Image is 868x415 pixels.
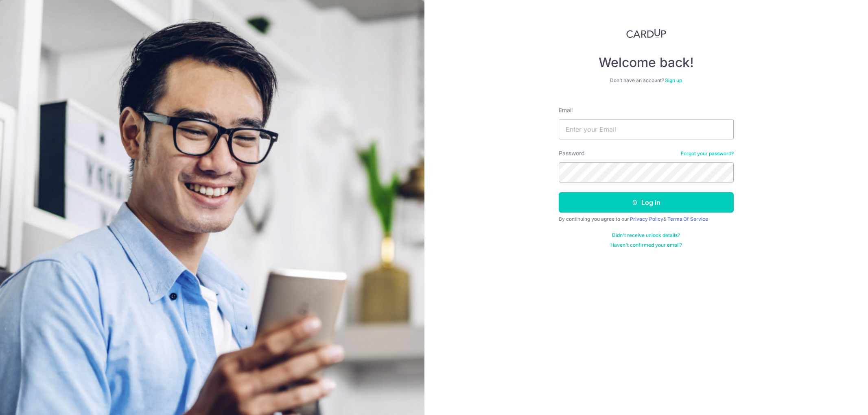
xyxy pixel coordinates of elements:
a: Forgot your password? [681,150,734,157]
label: Email [559,106,573,114]
a: Sign up [665,77,682,83]
a: Privacy Policy [630,216,663,222]
img: CardUp Logo [626,28,666,38]
label: Password [559,149,585,157]
div: By continuing you agree to our & [559,216,734,222]
h4: Welcome back! [559,54,734,71]
a: Didn't receive unlock details? [612,232,680,239]
a: Terms Of Service [667,216,708,222]
div: Don’t have an account? [559,77,734,84]
input: Enter your Email [559,119,734,139]
button: Log in [559,192,734,213]
a: Haven't confirmed your email? [610,242,682,248]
